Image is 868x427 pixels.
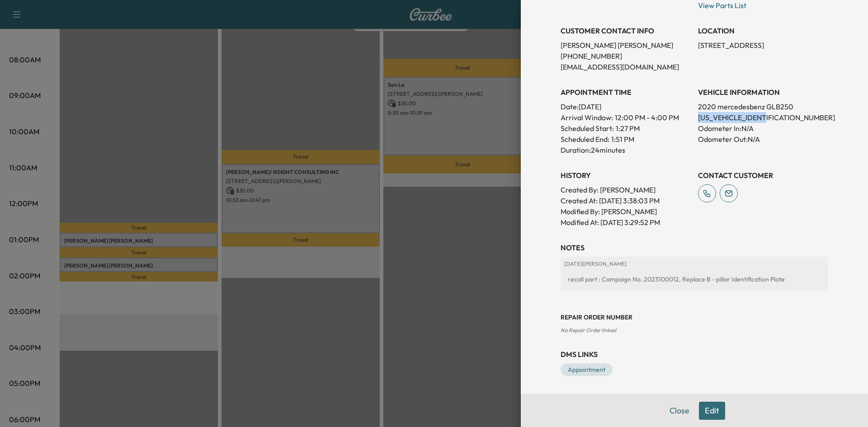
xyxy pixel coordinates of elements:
button: Close [664,402,695,420]
p: [EMAIL_ADDRESS][DOMAIN_NAME] [561,61,691,72]
p: Odometer In: N/A [698,123,828,134]
p: Scheduled Start: [561,123,614,134]
button: Edit [699,402,725,420]
h3: History [561,170,691,181]
p: [PHONE_NUMBER] [561,51,691,61]
p: Duration: 24 minutes [561,145,691,155]
p: Date: [DATE] [561,101,691,112]
h3: CUSTOMER CONTACT INFO [561,25,691,36]
div: recall part : Campaign No. 2023100012, Replace B - pillar Identification Plate [564,271,825,287]
p: Created At : [DATE] 3:38:03 PM [561,195,691,206]
p: Arrival Window: [561,112,691,123]
h3: NOTES [561,242,828,253]
p: [DATE] | [PERSON_NAME] [564,260,825,267]
a: Appointment [561,363,613,376]
p: 2020 mercedesbenz GLB250 [698,101,828,112]
p: Modified By : [PERSON_NAME] [561,206,691,217]
p: 1:51 PM [611,134,634,145]
h3: DMS Links [561,349,828,360]
p: Scheduled End: [561,134,609,145]
span: No Repair Order linked [561,327,616,333]
h3: Repair Order number [561,313,828,322]
p: Odometer Out: N/A [698,134,828,145]
p: Modified At : [DATE] 3:29:52 PM [561,217,691,228]
h3: LOCATION [698,25,828,36]
p: [STREET_ADDRESS] [698,40,828,51]
h3: APPOINTMENT TIME [561,87,691,98]
h3: VEHICLE INFORMATION [698,87,828,98]
p: Created By : [PERSON_NAME] [561,184,691,195]
p: [US_VEHICLE_IDENTIFICATION_NUMBER] [698,112,828,123]
p: 1:27 PM [616,123,640,134]
span: 12:00 PM - 4:00 PM [615,112,679,123]
p: [PERSON_NAME] [PERSON_NAME] [561,40,691,51]
h3: CONTACT CUSTOMER [698,170,828,181]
